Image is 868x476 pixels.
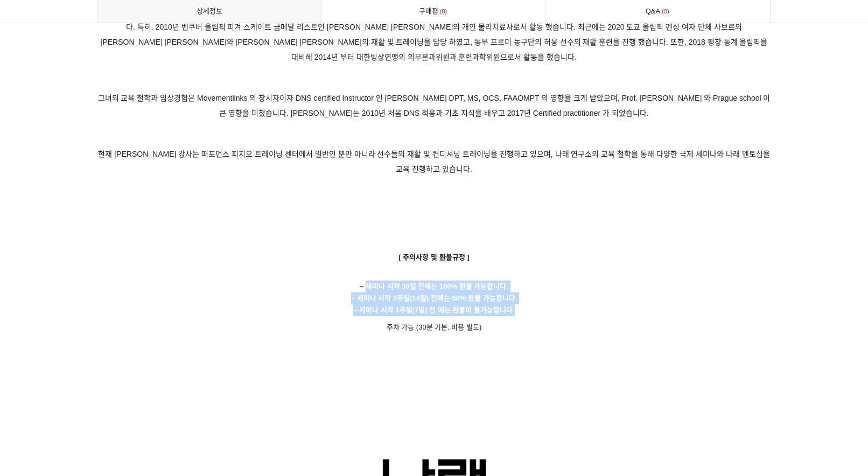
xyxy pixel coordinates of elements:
span: 현재 [PERSON_NAME] 강사는 퍼포먼스 피지오 트레이닝 센터에서 일반인 뿐만 아니라 선수들의 재활 및 컨디셔닝 트레이닝을 진행하고 있으며, 나래 연구소의 교육 철학을 ... [98,150,769,173]
strong: – 세미나 시작 1주일(7일) 전 에는 환불이 불가능합니다. [353,306,514,314]
strong: [ 주의사항 및 환불규정 ] [398,253,469,261]
p: 주차 가능 (30분 기본, 비용 별도) [97,321,771,333]
span: 0 [438,6,449,17]
strong: – 세미나 시작 30일 전에는 100% 환불 가능합니다. – 세미나 시작 2주일(14일) 전에는 50% 환불 가능합니다. [351,282,517,302]
span: 그녀의 교육 철학과 임상경험은 Movementlinks 의 창시자이자 DNS certified Instructor 인 [PERSON_NAME] DPT, MS, OCS, FAA... [98,94,771,117]
span: 0 [660,6,671,17]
